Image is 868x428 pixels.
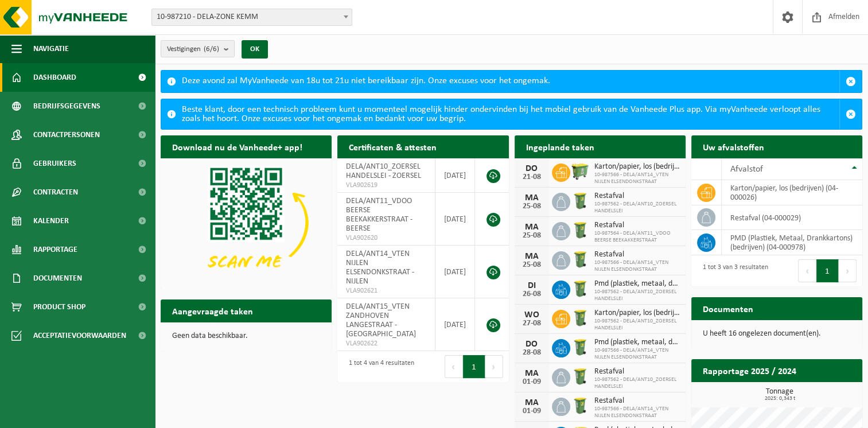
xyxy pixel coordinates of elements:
[33,120,100,149] span: Contactpersonen
[520,407,543,415] div: 01-09
[346,286,426,295] span: VLA902621
[570,220,590,240] img: WB-0240-HPE-GN-50
[161,135,314,158] h2: Download nu de Vanheede+ app!
[594,279,680,289] span: Pmd (plastiek, metaal, drankkartons) (bedrijven)
[722,230,862,255] td: PMD (Plastiek, Metaal, Drankkartons) (bedrijven) (04-000978)
[691,359,808,382] h2: Rapportage 2025 / 2024
[204,45,219,53] count: (6/6)
[346,250,414,286] span: DELA/ANT14_VTEN NIJLEN ELSENDONKSTRAAT - NIJLEN
[691,135,776,158] h2: Uw afvalstoffen
[594,230,680,244] span: 10-987564 - DELA/ANT11_VDOO BEERSE BEEKAKKERSTRAAT
[520,173,543,181] div: 21-08
[161,40,235,57] button: Vestigingen(6/6)
[33,63,76,92] span: Dashboard
[594,396,680,406] span: Restafval
[346,339,426,348] span: VLA902622
[594,289,680,302] span: 10-987562 - DELA/ANT10_ZOERSEL HANDELSLEI
[520,232,543,240] div: 25-08
[594,172,680,185] span: 10-987566 - DELA/ANT14_VTEN NIJLEN ELSENDONKSTRAAT
[594,192,680,201] span: Restafval
[520,310,543,320] div: WO
[161,158,332,287] img: Download de VHEPlus App
[33,264,82,293] span: Documenten
[485,355,503,378] button: Next
[445,355,463,378] button: Previous
[570,279,590,298] img: WB-0240-HPE-GN-50
[520,203,543,211] div: 25-08
[594,347,680,361] span: 10-987566 - DELA/ANT14_VTEN NIJLEN ELSENDONKSTRAAT
[167,41,219,58] span: Vestigingen
[435,158,475,193] td: [DATE]
[520,378,543,386] div: 01-09
[816,259,839,282] button: 1
[570,396,590,415] img: WB-0240-HPE-GN-50
[594,406,680,419] span: 10-987566 - DELA/ANT14_VTEN NIJLEN ELSENDONKSTRAAT
[33,293,85,321] span: Product Shop
[520,261,543,269] div: 25-08
[343,354,414,379] div: 1 tot 4 van 4 resultaten
[570,308,590,328] img: WB-0240-HPE-GN-50
[463,355,485,378] button: 1
[570,250,590,269] img: WB-0240-HPE-GN-50
[594,250,680,259] span: Restafval
[33,34,69,63] span: Navigatie
[182,71,839,92] div: Deze avond zal MyVanheede van 18u tot 21u niet bereikbaar zijn. Onze excuses voor het ongemak.
[594,162,680,172] span: Karton/papier, los (bedrijven)
[346,302,416,338] span: DELA/ANT15_VTEN ZANDHOVEN LANGESTRAAT - [GEOGRAPHIC_DATA]
[520,369,543,378] div: MA
[33,235,77,264] span: Rapportage
[691,297,765,320] h2: Documenten
[33,321,126,350] span: Acceptatievoorwaarden
[435,246,475,298] td: [DATE]
[594,201,680,215] span: 10-987562 - DELA/ANT10_ZOERSEL HANDELSLEI
[520,193,543,203] div: MA
[435,298,475,351] td: [DATE]
[594,367,680,376] span: Restafval
[520,290,543,298] div: 26-08
[151,9,352,26] span: 10-987210 - DELA-ZONE KEMM
[722,180,862,205] td: karton/papier, los (bedrijven) (04-000026)
[594,338,680,347] span: Pmd (plastiek, metaal, drankkartons) (bedrijven)
[242,40,268,59] button: OK
[777,382,861,404] a: Bekijk rapportage
[839,259,857,282] button: Next
[337,135,448,158] h2: Certificaten & attesten
[152,9,352,25] span: 10-987210 - DELA-ZONE KEMM
[172,332,320,340] p: Geen data beschikbaar.
[520,164,543,173] div: DO
[33,92,100,120] span: Bedrijfsgegevens
[730,165,763,174] span: Afvalstof
[520,398,543,407] div: MA
[697,388,862,402] h3: Tonnage
[33,149,76,178] span: Gebruikers
[570,162,590,181] img: WB-0660-HPE-GN-50
[703,330,851,338] p: U heeft 16 ongelezen document(en).
[520,281,543,290] div: DI
[520,349,543,357] div: 28-08
[520,223,543,232] div: MA
[520,252,543,261] div: MA
[161,299,264,322] h2: Aangevraagde taken
[435,193,475,246] td: [DATE]
[346,162,421,180] span: DELA/ANT10_ZOERSEL HANDELSLEI - ZOERSEL
[520,340,543,349] div: DO
[570,337,590,357] img: WB-0240-HPE-GN-50
[594,259,680,273] span: 10-987566 - DELA/ANT14_VTEN NIJLEN ELSENDONKSTRAAT
[697,396,862,402] span: 2025: 0,343 t
[33,178,78,207] span: Contracten
[346,234,426,243] span: VLA902620
[594,376,680,390] span: 10-987562 - DELA/ANT10_ZOERSEL HANDELSLEI
[570,191,590,211] img: WB-0240-HPE-GN-50
[182,99,839,129] div: Beste klant, door een technisch probleem kunt u momenteel mogelijk hinder ondervinden bij het mob...
[722,205,862,230] td: restafval (04-000029)
[33,207,69,235] span: Kalender
[798,259,816,282] button: Previous
[346,181,426,190] span: VLA902619
[594,309,680,318] span: Karton/papier, los (bedrijven)
[520,320,543,328] div: 27-08
[570,367,590,386] img: WB-0240-HPE-GN-50
[594,318,680,332] span: 10-987562 - DELA/ANT10_ZOERSEL HANDELSLEI
[697,258,768,283] div: 1 tot 3 van 3 resultaten
[594,221,680,230] span: Restafval
[346,197,412,233] span: DELA/ANT11_VDOO BEERSE BEEKAKKERSTRAAT - BEERSE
